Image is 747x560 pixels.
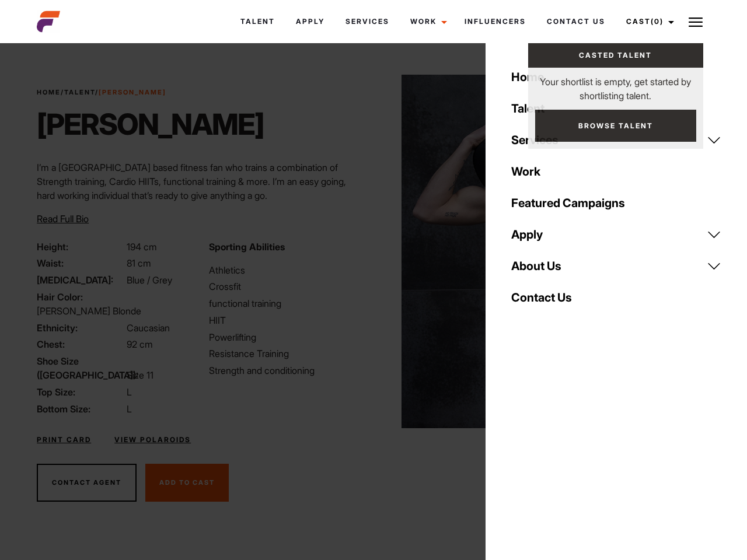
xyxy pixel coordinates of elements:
[535,110,696,142] a: Browse Talent
[37,107,264,142] h1: [PERSON_NAME]
[504,156,728,187] a: Work
[209,346,366,360] li: Resistance Training
[37,464,137,502] button: Contact Agent
[209,263,366,277] li: Athletics
[37,273,124,287] span: [MEDICAL_DATA]:
[616,6,681,37] a: Cast(0)
[285,6,335,37] a: Apply
[454,6,536,37] a: Influencers
[145,464,229,502] button: Add To Cast
[127,369,153,381] span: Size 11
[209,313,366,327] li: HIIT
[37,87,166,97] span: / /
[37,240,124,254] span: Height:
[127,274,172,286] span: Blue / Grey
[504,250,728,282] a: About Us
[37,305,141,317] span: [PERSON_NAME] Blonde
[37,160,366,202] p: I’m a [GEOGRAPHIC_DATA] based fitness fan who trains a combination of Strength training, Cardio H...
[37,354,124,382] span: Shoe Size ([GEOGRAPHIC_DATA]):
[504,124,728,156] a: Services
[37,321,124,335] span: Ethnicity:
[37,402,124,416] span: Bottom Size:
[528,68,703,103] p: Your shortlist is empty, get started by shortlisting talent.
[504,187,728,219] a: Featured Campaigns
[689,15,703,29] img: Burger icon
[99,88,166,96] strong: [PERSON_NAME]
[127,241,157,253] span: 194 cm
[536,6,616,37] a: Contact Us
[64,88,95,96] a: Talent
[127,386,132,398] span: L
[37,88,61,96] a: Home
[504,93,728,124] a: Talent
[127,257,151,269] span: 81 cm
[209,296,366,310] li: functional training
[127,338,153,350] span: 92 cm
[209,363,366,377] li: Strength and conditioning
[230,6,285,37] a: Talent
[114,435,191,445] a: View Polaroids
[37,337,124,351] span: Chest:
[37,10,60,33] img: cropped-aefm-brand-fav-22-square.png
[528,43,703,68] a: Casted Talent
[651,17,664,26] span: (0)
[37,213,89,225] span: Read Full Bio
[37,435,91,445] a: Print Card
[504,219,728,250] a: Apply
[209,241,285,253] strong: Sporting Abilities
[127,322,170,334] span: Caucasian
[37,212,89,226] button: Read Full Bio
[504,282,728,313] a: Contact Us
[504,61,728,93] a: Home
[400,6,454,37] a: Work
[127,403,132,415] span: L
[37,256,124,270] span: Waist:
[159,478,215,487] span: Add To Cast
[209,330,366,344] li: Powerlifting
[209,279,366,293] li: Crossfit
[335,6,400,37] a: Services
[37,385,124,399] span: Top Size:
[37,290,124,304] span: Hair Color:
